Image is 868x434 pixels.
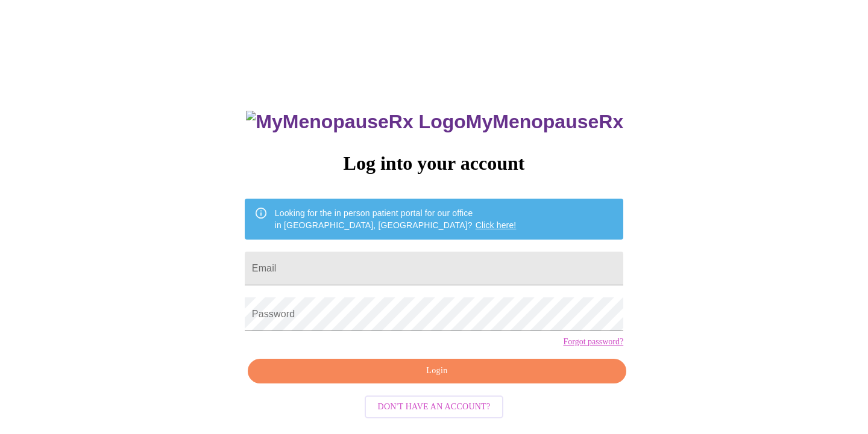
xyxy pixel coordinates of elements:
div: Looking for the in person patient portal for our office in [GEOGRAPHIC_DATA], [GEOGRAPHIC_DATA]? [275,202,517,236]
a: Don't have an account? [362,401,507,411]
span: Login [262,364,612,379]
h3: Log into your account [245,152,623,175]
img: MyMenopauseRx Logo [246,111,465,133]
h3: MyMenopauseRx [246,111,623,133]
a: Click here! [476,220,517,230]
button: Login [248,359,626,383]
span: Don't have an account? [378,400,491,415]
a: Forgot password? [563,337,623,347]
button: Don't have an account? [365,395,504,419]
